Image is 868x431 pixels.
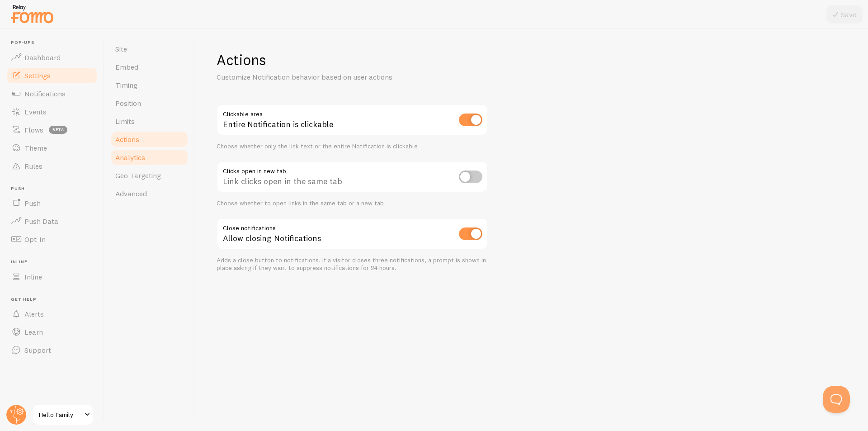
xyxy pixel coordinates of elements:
[5,85,99,103] a: Notifications
[217,51,488,69] h1: Actions
[115,62,138,71] span: Embed
[115,135,139,144] span: Actions
[217,104,488,137] div: Entire Notification is clickable
[823,386,850,413] iframe: Help Scout Beacon - Open
[39,409,82,420] span: Hello Family
[24,161,42,171] span: Rules
[5,157,99,175] a: Rules
[5,341,99,359] a: Support
[33,404,94,426] a: Hello Family
[5,139,99,157] a: Theme
[5,305,99,323] a: Alerts
[24,327,43,336] span: Learn
[217,72,434,82] p: Customize Notification behavior based on user actions
[217,256,488,272] div: Adds a close button to notifications. If a visitor closes three notifications, a prompt is shown ...
[110,166,189,185] a: Geo Targeting
[24,53,61,62] span: Dashboard
[49,126,67,134] span: beta
[115,44,127,53] span: Site
[110,58,189,76] a: Embed
[5,323,99,341] a: Learn
[217,161,488,194] div: Link clicks open in the same tab
[5,48,99,66] a: Dashboard
[24,217,58,226] span: Push Data
[11,259,99,265] span: Inline
[5,212,99,230] a: Push Data
[24,71,51,80] span: Settings
[5,121,99,139] a: Flows beta
[115,171,161,180] span: Geo Targeting
[24,309,44,318] span: Alerts
[24,199,41,208] span: Push
[5,268,99,286] a: Inline
[24,107,47,116] span: Events
[24,125,43,134] span: Flows
[115,153,145,162] span: Analytics
[24,346,51,355] span: Support
[24,235,46,244] span: Opt-In
[110,185,189,203] a: Advanced
[110,112,189,130] a: Limits
[115,81,137,90] span: Timing
[217,199,488,208] div: Choose whether to open links in the same tab or a new tab
[5,230,99,248] a: Opt-In
[9,2,55,25] img: fomo-relay-logo-orange.svg
[5,194,99,212] a: Push
[115,189,147,198] span: Advanced
[110,94,189,112] a: Position
[110,130,189,148] a: Actions
[110,148,189,166] a: Analytics
[11,186,99,192] span: Push
[24,272,42,281] span: Inline
[11,40,99,46] span: Pop-ups
[24,89,66,98] span: Notifications
[115,99,141,108] span: Position
[115,117,135,126] span: Limits
[24,143,47,152] span: Theme
[5,103,99,121] a: Events
[110,76,189,94] a: Timing
[5,66,99,85] a: Settings
[11,297,99,303] span: Get Help
[110,40,189,58] a: Site
[217,142,488,151] div: Choose whether only the link text or the entire Notification is clickable
[217,218,488,251] div: Allow closing Notifications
